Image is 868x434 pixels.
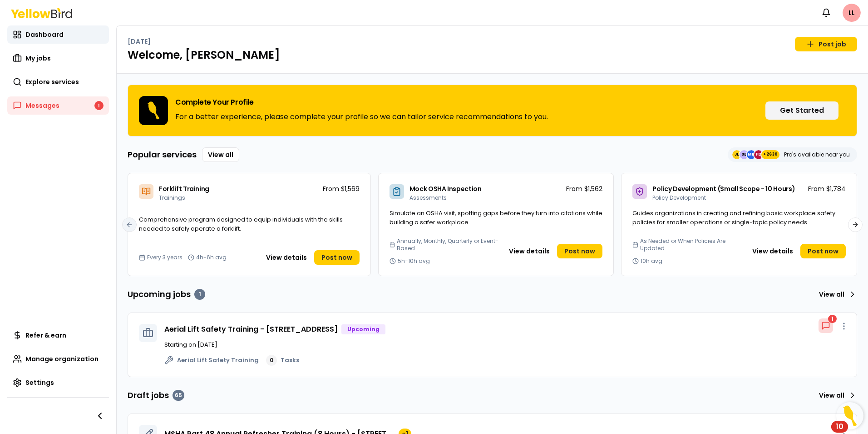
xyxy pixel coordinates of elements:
[795,37,857,51] a: Post job
[266,355,277,366] div: 0
[763,150,778,159] span: +2630
[747,150,756,159] span: MB
[632,209,835,227] span: Guides organizations in creating and refining basic workplace safety policies for smaller operati...
[7,25,109,44] a: Dashboard
[175,111,548,122] p: For a better experience, please complete your profile so we can tailor service recommendations to...
[25,354,99,363] span: Manage organization
[503,244,555,258] button: View details
[754,150,763,159] span: FD
[815,287,857,302] a: View all
[323,184,360,193] p: From $1,569
[128,37,151,46] p: [DATE]
[836,402,863,429] button: Open Resource Center, 10 new notifications
[808,247,838,256] span: Post now
[398,257,430,265] span: 5h-10h avg
[128,288,205,301] h3: Upcoming jobs
[808,184,846,193] p: From $1,784
[652,184,795,193] span: Policy Development (Small Scope - 10 Hours)
[341,324,385,334] div: Upcoming
[173,390,184,401] div: 65
[557,244,602,258] a: Post now
[194,289,205,300] div: 1
[740,150,749,159] span: SB
[566,184,602,193] p: From $1,562
[784,151,850,158] p: Pro's available near you
[25,30,64,39] span: Dashboard
[128,148,197,161] h3: Popular services
[159,194,185,202] span: Trainings
[202,147,239,162] a: View all
[7,96,109,115] a: Messages1
[128,85,857,136] div: Complete Your ProfileFor a better experience, please complete your profile so we can tailor servi...
[397,237,500,252] span: Annually, Monthly, Quarterly or Event-Based
[128,389,184,402] h3: Draft jobs
[177,356,259,365] span: Aerial Lift Safety Training
[128,48,857,62] h1: Welcome, [PERSON_NAME]
[139,215,343,233] span: Comprehensive program designed to equip individuals with the skills needed to safely operate a fo...
[321,253,352,262] span: Post now
[164,340,846,349] p: Starting on [DATE]
[7,373,109,392] a: Settings
[94,101,104,110] div: 1
[25,101,59,110] span: Messages
[652,194,706,202] span: Policy Development
[175,99,548,106] h3: Complete Your Profile
[564,247,595,256] span: Post now
[7,326,109,344] a: Refer & earn
[7,73,109,91] a: Explore services
[25,54,51,63] span: My jobs
[7,49,109,67] a: My jobs
[25,77,79,86] span: Explore services
[261,250,312,265] button: View details
[25,331,66,340] span: Refer & earn
[159,184,209,193] span: Forklift Training
[196,254,227,261] span: 4h-6h avg
[164,324,338,334] a: Aerial Lift Safety Training - [STREET_ADDRESS]
[409,194,447,202] span: Assessments
[25,378,54,387] span: Settings
[147,254,182,261] span: Every 3 years
[314,250,360,265] a: Post now
[843,4,861,22] span: LL
[266,355,299,366] a: 0Tasks
[828,315,837,323] div: 1
[815,388,857,403] a: View all
[409,184,482,193] span: Mock OSHA Inspection
[765,101,838,120] button: Get Started
[641,257,662,265] span: 10h avg
[732,150,741,159] span: JL
[640,237,743,252] span: As Needed or When Policies Are Updated
[390,209,602,227] span: Simulate an OSHA visit, spotting gaps before they turn into citations while building a safer work...
[7,350,109,368] a: Manage organization
[747,244,799,258] button: View details
[800,244,846,258] a: Post now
